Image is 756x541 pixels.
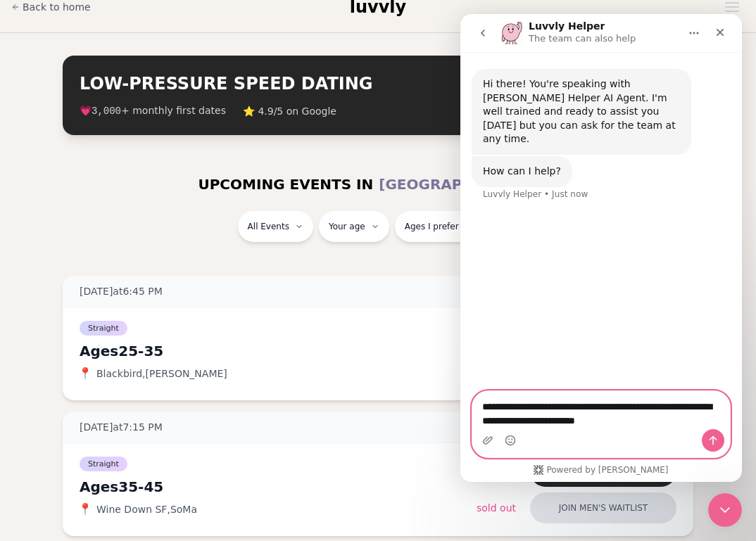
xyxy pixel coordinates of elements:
span: 📍 [80,504,91,515]
span: Wine Down SF , SoMa [96,502,197,516]
span: Sold Out [477,502,516,514]
h2: LOW-PRESSURE SPEED DATING [80,72,547,95]
div: Ages 25-35 [80,341,474,361]
button: Join men's waitlist [530,492,676,523]
span: Ages I prefer to meet [405,221,495,232]
span: 💗 + monthly first dates [80,103,226,118]
button: All Events [238,211,313,242]
button: [GEOGRAPHIC_DATA] [379,169,557,200]
span: Your age [329,221,365,232]
span: [DATE] at 6:45 PM [80,284,163,298]
span: 📍 [80,368,91,379]
div: Ages 35-45 [80,477,477,497]
button: Your age [319,211,389,242]
iframe: Intercom live chat [708,493,742,527]
span: Straight [80,457,127,471]
span: 3,000 [92,106,121,117]
iframe: Intercom live chat [460,14,742,482]
span: All Events [248,221,289,232]
span: ⭐ 4.9/5 on Google [243,104,336,118]
button: Ages I prefer to meet [395,211,519,242]
span: Straight [80,321,127,336]
span: UPCOMING EVENTS IN [198,174,373,194]
span: Blackbird , [PERSON_NAME] [96,367,227,381]
span: [DATE] at 7:15 PM [80,420,163,434]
